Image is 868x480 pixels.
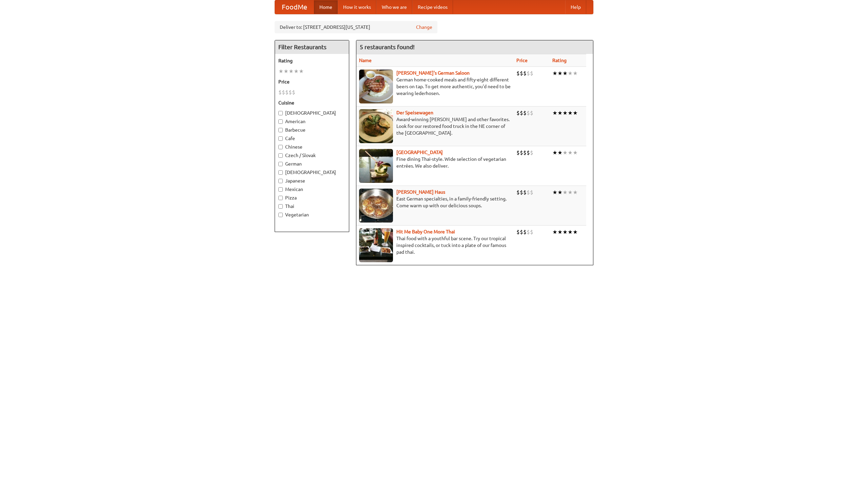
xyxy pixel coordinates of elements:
li: ★ [563,70,568,77]
li: $ [516,228,520,236]
li: $ [527,228,530,236]
a: Who we are [376,0,412,14]
li: $ [530,109,533,117]
input: German [278,162,283,166]
input: Mexican [278,187,283,192]
input: Japanese [278,179,283,183]
li: ★ [573,149,578,156]
li: ★ [563,149,568,156]
li: $ [520,149,523,156]
li: $ [523,70,527,77]
li: ★ [278,68,283,75]
li: $ [527,70,530,77]
li: ★ [568,149,573,156]
h5: Cuisine [278,99,346,106]
li: ★ [557,109,563,117]
img: esthers.jpg [359,70,393,103]
label: [DEMOGRAPHIC_DATA] [278,110,346,116]
li: ★ [573,109,578,117]
li: $ [523,189,527,196]
li: ★ [573,228,578,236]
li: $ [292,89,295,96]
li: ★ [563,109,568,117]
li: ★ [294,68,299,75]
li: $ [530,149,533,156]
li: $ [520,70,523,77]
label: American [278,118,346,125]
a: [PERSON_NAME]'s German Saloon [396,70,470,76]
li: $ [516,189,520,196]
li: $ [285,89,289,96]
label: Thai [278,203,346,210]
a: Rating [552,58,567,63]
ng-pluralize: 5 restaurants found! [360,44,415,50]
label: German [278,160,346,167]
a: Home [314,0,338,14]
li: $ [527,189,530,196]
label: Vegetarian [278,211,346,218]
p: East German specialties, in a family-friendly setting. Come warm up with our delicious soups. [359,195,511,209]
b: [GEOGRAPHIC_DATA] [396,150,443,155]
input: Thai [278,204,283,209]
p: Thai food with a youthful bar scene. Try our tropical inspired cocktails, or tuck into a plate of... [359,235,511,255]
a: Change [416,24,432,31]
li: $ [520,109,523,117]
li: ★ [568,189,573,196]
h5: Price [278,78,346,85]
li: $ [530,228,533,236]
label: Chinese [278,143,346,150]
li: $ [520,189,523,196]
label: Barbecue [278,127,346,133]
p: German home-cooked meals and fifty-eight different beers on tap. To get more authentic, you'd nee... [359,76,511,97]
a: Price [516,58,528,63]
li: ★ [552,149,557,156]
label: Pizza [278,194,346,201]
img: speisewagen.jpg [359,109,393,143]
li: ★ [573,70,578,77]
li: ★ [552,189,557,196]
a: Der Speisewagen [396,110,433,115]
li: ★ [568,70,573,77]
li: $ [530,70,533,77]
li: ★ [552,228,557,236]
label: Japanese [278,177,346,184]
input: [DEMOGRAPHIC_DATA] [278,111,283,115]
li: $ [516,149,520,156]
li: ★ [573,189,578,196]
label: Mexican [278,186,346,193]
a: Hit Me Baby One More Thai [396,229,455,234]
label: Cafe [278,135,346,142]
h4: Filter Restaurants [275,40,349,54]
li: $ [282,89,285,96]
a: Recipe videos [412,0,453,14]
input: Barbecue [278,128,283,132]
li: ★ [563,228,568,236]
input: American [278,119,283,124]
li: ★ [552,109,557,117]
a: Help [565,0,586,14]
input: Cafe [278,136,283,141]
li: ★ [568,109,573,117]
a: [PERSON_NAME] Haus [396,189,445,195]
a: FoodMe [275,0,314,14]
li: ★ [289,68,294,75]
div: Deliver to: [STREET_ADDRESS][US_STATE] [275,21,437,33]
input: Chinese [278,145,283,149]
li: $ [516,109,520,117]
p: Award-winning [PERSON_NAME] and other favorites. Look for our restored food truck in the NE corne... [359,116,511,136]
label: Czech / Slovak [278,152,346,159]
li: ★ [557,149,563,156]
li: ★ [552,70,557,77]
input: Vegetarian [278,213,283,217]
label: [DEMOGRAPHIC_DATA] [278,169,346,176]
li: $ [530,189,533,196]
li: $ [523,149,527,156]
li: ★ [557,228,563,236]
input: Pizza [278,196,283,200]
li: ★ [557,70,563,77]
li: $ [527,109,530,117]
li: ★ [568,228,573,236]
